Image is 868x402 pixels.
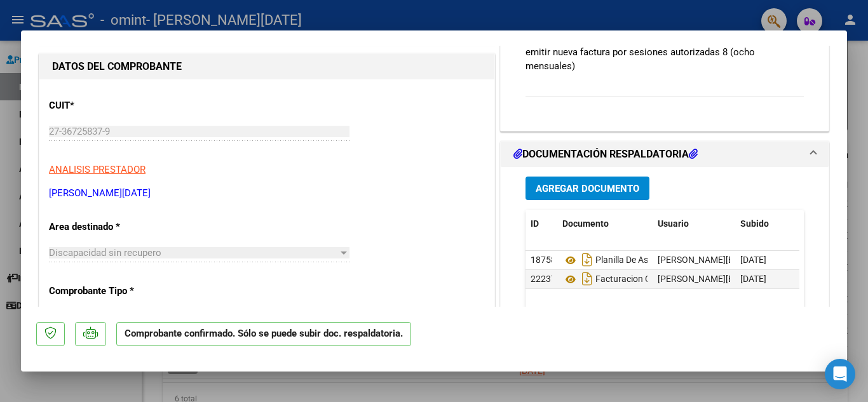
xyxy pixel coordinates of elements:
strong: DATOS DEL COMPROBANTE [52,60,182,72]
p: Comprobante Tipo * [49,284,180,298]
span: Agregar Documento [536,183,639,194]
h1: DOCUMENTACIÓN RESPALDATORIA [513,147,698,162]
p: Comprobante confirmado. Sólo se puede subir doc. respaldatoria. [116,322,411,347]
span: [DATE] [740,255,766,265]
datatable-header-cell: Documento [557,210,653,238]
span: Subido [740,218,769,229]
span: 18758 [531,255,556,265]
span: Planilla De Asistencia Julio [562,255,700,265]
span: 22237 [531,274,556,284]
button: Agregar Documento [526,177,649,200]
p: [PERSON_NAME][DATE] [49,186,485,201]
i: Descargar documento [579,250,595,270]
span: [DATE] [740,274,766,284]
mat-expansion-panel-header: DOCUMENTACIÓN RESPALDATORIA [501,142,829,167]
span: Documento [562,218,609,229]
span: ID [531,218,539,229]
datatable-header-cell: Usuario [653,210,735,238]
span: ANALISIS PRESTADOR [49,164,146,175]
p: CUIT [49,98,180,113]
datatable-header-cell: Subido [735,210,799,238]
span: Discapacidad sin recupero [49,247,161,258]
datatable-header-cell: Acción [799,210,862,238]
div: Open Intercom Messenger [825,359,855,389]
i: Descargar documento [579,269,595,289]
span: Facturacion Corregida [562,274,684,285]
datatable-header-cell: ID [526,210,557,238]
span: Usuario [658,218,689,229]
p: Area destinado * [49,220,180,234]
p: Se rechaza factura por superar las sesiones autorizadas. anular y emitir nueva factura por sesion... [526,31,804,73]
